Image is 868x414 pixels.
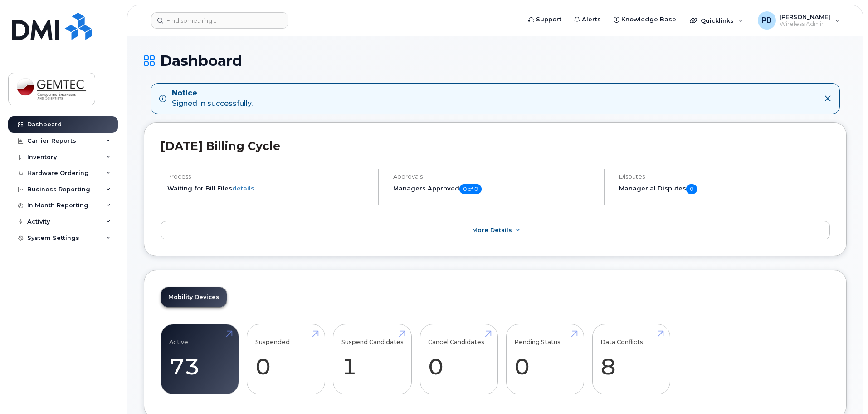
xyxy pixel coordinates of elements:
[619,184,830,194] h5: Managerial Disputes
[619,173,830,180] h4: Disputes
[161,287,227,307] a: Mobility Devices
[255,329,317,389] a: Suspended 0
[428,329,489,389] a: Cancel Candidates 0
[341,329,404,389] a: Suspend Candidates 1
[172,88,253,99] strong: Notice
[393,184,596,194] h5: Managers Approved
[232,185,254,192] a: details
[161,139,830,153] h2: [DATE] Billing Cycle
[514,329,575,389] a: Pending Status 0
[172,88,253,109] div: Signed in successfully.
[167,173,370,180] h4: Process
[472,227,512,234] span: More Details
[167,184,370,193] li: Waiting for Bill Files
[169,329,230,389] a: Active 73
[393,173,596,180] h4: Approvals
[600,329,662,389] a: Data Conflicts 8
[686,184,697,194] span: 0
[144,53,847,69] h1: Dashboard
[459,184,482,194] span: 0 of 0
